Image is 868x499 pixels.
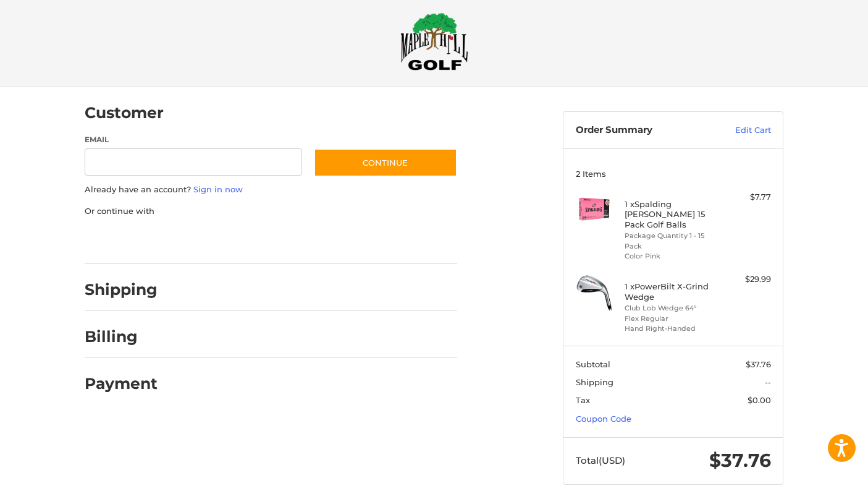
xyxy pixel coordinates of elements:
[625,251,719,262] li: Color Pink
[625,323,719,334] li: Hand Right-Handed
[85,205,457,218] p: Or continue with
[314,148,457,177] button: Continue
[85,103,164,122] h2: Customer
[722,191,771,203] div: $7.77
[576,124,709,137] h3: Order Summary
[85,134,302,145] label: Email
[81,229,174,252] iframe: PayPal-paypal
[709,124,771,137] a: Edit Cart
[625,231,719,251] li: Package Quantity 1 - 15 Pack
[625,281,719,302] h4: 1 x PowerBilt X-Grind Wedge
[193,184,243,194] a: Sign in now
[576,414,631,424] a: Coupon Code
[625,303,719,313] li: Club Lob Wedge 64°
[746,359,771,369] span: $37.76
[766,466,868,499] iframe: Google Customer Reviews
[576,377,613,387] span: Shipping
[185,229,278,252] iframe: PayPal-paylater
[576,359,610,369] span: Subtotal
[290,229,383,252] iframe: PayPal-venmo
[400,12,468,70] img: Maple Hill Golf
[722,273,771,286] div: $29.99
[85,280,158,299] h2: Shipping
[748,395,771,405] span: $0.00
[765,377,771,387] span: --
[709,449,771,472] span: $37.76
[625,313,719,324] li: Flex Regular
[625,199,719,229] h4: 1 x Spalding [PERSON_NAME] 15 Pack Golf Balls
[576,454,625,466] span: Total (USD)
[85,327,157,346] h2: Billing
[85,184,457,196] p: Already have an account?
[576,169,771,179] h3: 2 Items
[85,374,158,393] h2: Payment
[576,395,590,405] span: Tax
